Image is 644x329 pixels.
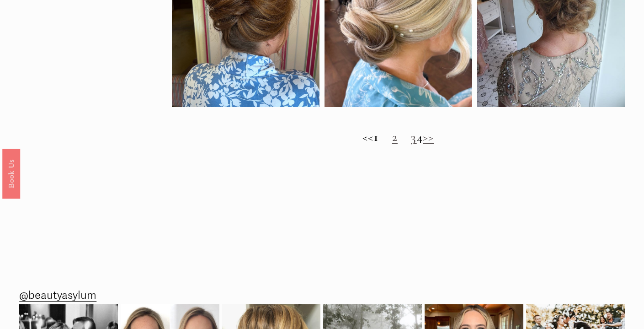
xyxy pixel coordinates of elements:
[392,129,398,145] a: 2
[172,130,625,145] h2: << 4
[2,148,20,198] a: Book Us
[411,129,416,145] a: 3
[423,129,434,145] a: >>
[374,129,378,145] strong: 1
[19,286,96,306] a: @beautyasylum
